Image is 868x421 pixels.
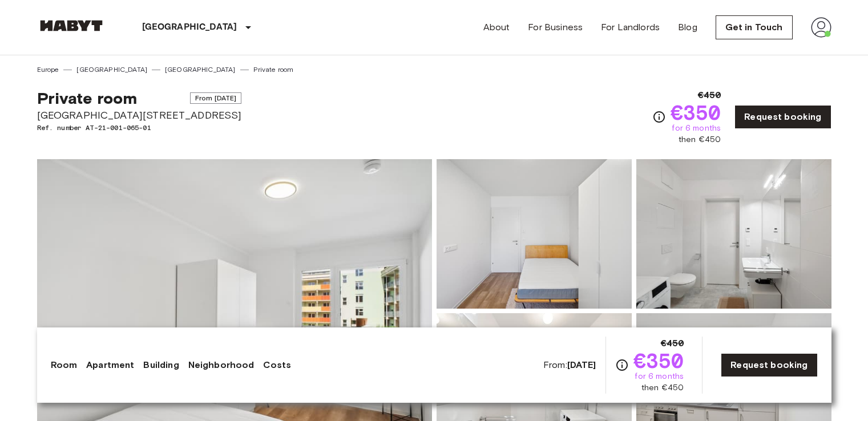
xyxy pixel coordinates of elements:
span: From: [543,359,596,371]
b: [DATE] [567,359,596,370]
span: Private room [37,88,138,108]
span: €350 [671,102,721,123]
span: for 6 months [635,371,684,382]
a: Private room [253,64,294,75]
span: €450 [661,337,684,350]
img: Picture of unit AT-21-001-065-01 [437,159,632,309]
a: Neighborhood [188,358,255,372]
a: About [483,21,510,34]
a: Request booking [721,353,817,377]
a: Request booking [734,105,831,129]
span: €350 [633,350,684,371]
span: then €450 [641,382,684,394]
a: For Business [528,21,583,34]
span: From [DATE] [190,92,242,104]
img: avatar [811,17,831,38]
span: [GEOGRAPHIC_DATA][STREET_ADDRESS] [37,108,242,123]
svg: Check cost overview for full price breakdown. Please note that discounts apply to new joiners onl... [652,110,666,124]
svg: Check cost overview for full price breakdown. Please note that discounts apply to new joiners onl... [615,358,629,372]
a: [GEOGRAPHIC_DATA] [165,64,236,75]
span: €450 [698,88,721,102]
a: Europe [37,64,59,75]
img: Picture of unit AT-21-001-065-01 [636,159,831,309]
span: Ref. number AT-21-001-065-01 [37,123,242,133]
a: Get in Touch [716,15,793,39]
a: For Landlords [601,21,660,34]
a: Room [51,358,78,372]
a: [GEOGRAPHIC_DATA] [76,64,147,75]
img: Habyt [37,20,106,31]
span: then €450 [679,134,721,145]
span: for 6 months [672,123,721,134]
a: Building [143,358,179,372]
p: [GEOGRAPHIC_DATA] [142,21,237,34]
a: Blog [678,21,697,34]
a: Apartment [86,358,134,372]
a: Costs [263,358,291,372]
